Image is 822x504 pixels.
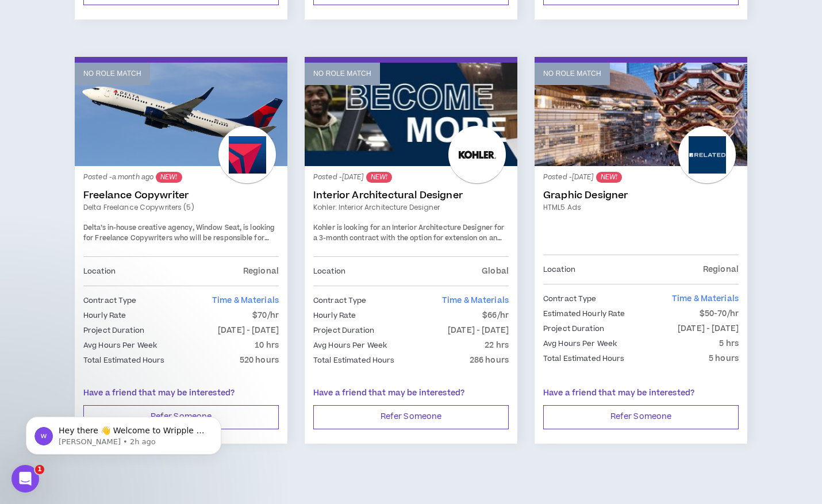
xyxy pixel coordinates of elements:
[243,265,279,278] p: Regional
[255,339,279,352] p: 10 hrs
[212,295,279,306] span: Time & Materials
[448,324,509,337] p: [DATE] - [DATE]
[313,223,505,253] span: Kohler is looking for an Interior Architecture Designer for a 3-month contract with the option fo...
[535,63,747,166] a: No Role Match
[366,172,392,183] sup: NEW!
[485,339,509,352] p: 22 hrs
[83,339,157,352] p: Avg Hours Per Week
[313,354,395,367] p: Total Estimated Hours
[83,202,279,213] a: Delta Freelance Copywriters (5)
[313,309,356,322] p: Hourly Rate
[83,354,165,367] p: Total Estimated Hours
[543,307,625,320] p: Estimated Hourly Rate
[482,265,509,278] p: Global
[313,190,509,201] a: Interior Architectural Designer
[313,387,509,399] p: Have a friend that may be interested?
[83,294,137,307] p: Contract Type
[313,294,367,307] p: Contract Type
[11,465,39,493] iframe: Intercom live chat
[83,68,141,79] p: No Role Match
[678,322,739,335] p: [DATE] - [DATE]
[313,172,509,183] p: Posted - [DATE]
[35,465,44,474] span: 1
[313,202,509,213] a: Kohler: Interior Architecture Designer
[9,393,239,473] iframe: Intercom notifications message
[543,202,739,213] a: HTML5 Ads
[543,352,625,365] p: Total Estimated Hours
[709,352,739,365] p: 5 hours
[543,293,597,305] p: Contract Type
[703,263,739,276] p: Regional
[313,68,371,79] p: No Role Match
[543,190,739,201] a: Graphic Designer
[305,63,517,166] a: No Role Match
[700,307,739,320] p: $50-70/hr
[83,387,279,399] p: Have a friend that may be interested?
[83,172,279,183] p: Posted - a month ago
[313,405,509,429] button: Refer Someone
[313,324,374,337] p: Project Duration
[156,172,182,183] sup: NEW!
[83,309,126,322] p: Hourly Rate
[442,295,509,306] span: Time & Materials
[543,68,601,79] p: No Role Match
[83,324,144,337] p: Project Duration
[672,293,739,305] span: Time & Materials
[313,339,387,352] p: Avg Hours Per Week
[543,263,575,276] p: Location
[482,309,509,322] p: $66/hr
[240,354,279,367] p: 520 hours
[83,190,279,201] a: Freelance Copywriter
[83,265,116,278] p: Location
[543,322,604,335] p: Project Duration
[313,265,345,278] p: Location
[543,387,739,399] p: Have a friend that may be interested?
[719,337,739,350] p: 5 hrs
[218,324,279,337] p: [DATE] - [DATE]
[470,354,509,367] p: 286 hours
[83,223,276,263] span: Delta’s in-house creative agency, Window Seat, is looking for Freelance Copywriters who will be r...
[252,309,279,322] p: $70/hr
[596,172,622,183] sup: NEW!
[543,172,739,183] p: Posted - [DATE]
[543,337,617,350] p: Avg Hours Per Week
[75,63,287,166] a: No Role Match
[543,405,739,429] button: Refer Someone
